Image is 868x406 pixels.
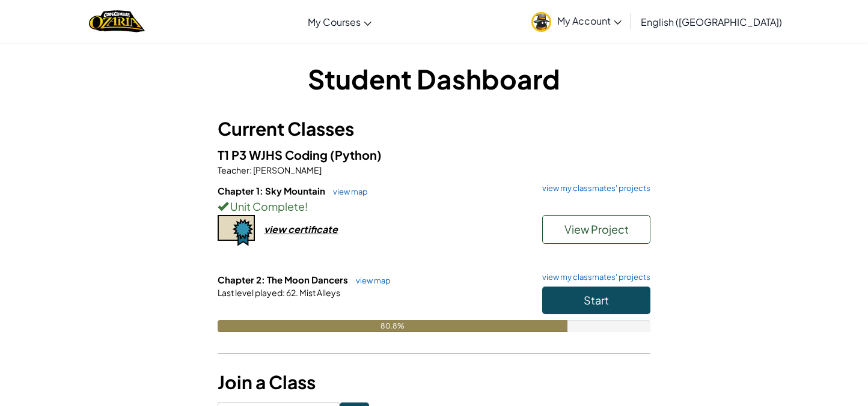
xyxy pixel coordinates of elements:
span: Last level played [218,287,283,298]
a: view certificate [218,223,338,235]
a: view map [327,187,368,196]
span: : [283,287,285,298]
span: Unit Complete [228,199,305,213]
span: My Account [557,14,622,27]
span: Start [584,293,609,307]
span: ! [305,199,308,213]
span: Mist Alleys [298,287,340,298]
div: view certificate [264,223,338,235]
a: view my classmates' projects [536,273,650,281]
a: view my classmates' projects [536,184,650,192]
span: Chapter 1: Sky Mountain [218,185,327,196]
a: English ([GEOGRAPHIC_DATA]) [635,5,788,38]
span: [PERSON_NAME] [252,165,322,175]
h3: Current Classes [218,115,650,142]
a: Ozaria by CodeCombat logo [89,9,145,34]
span: (Python) [330,147,382,162]
button: View Project [542,215,650,244]
img: avatar [531,12,551,32]
button: Start [542,286,650,314]
h1: Student Dashboard [218,60,650,97]
span: : [249,165,252,175]
span: Teacher [218,165,249,175]
h3: Join a Class [218,369,650,396]
div: 80.8% [218,320,567,332]
span: View Project [564,222,629,236]
span: 62. [285,287,298,298]
a: view map [350,276,391,285]
span: T1 P3 WJHS Coding [218,147,330,162]
img: Home [89,9,145,34]
span: English ([GEOGRAPHIC_DATA]) [641,16,782,28]
span: Chapter 2: The Moon Dancers [218,274,350,285]
img: certificate-icon.png [218,215,255,246]
a: My Courses [302,5,377,38]
span: My Courses [308,16,361,28]
a: My Account [525,2,628,40]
